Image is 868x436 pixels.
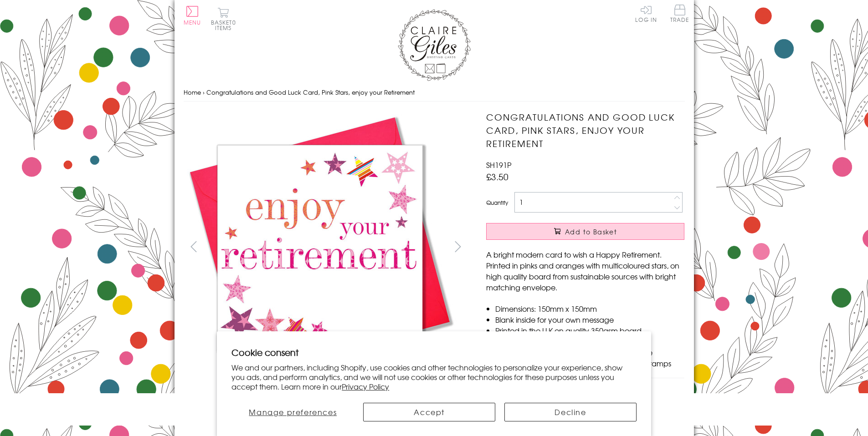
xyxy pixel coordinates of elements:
[211,7,236,30] button: Basket0 items
[486,223,684,240] button: Add to Basket
[184,111,457,384] img: Congratulations and Good Luck Card, Pink Stars, enjoy your Retirement
[486,159,511,170] span: SH191P
[215,18,236,32] span: 0 items
[184,83,685,102] nav: breadcrumbs
[342,381,389,392] a: Privacy Policy
[231,363,637,391] p: We and our partners, including Shopify, use cookies and other technologies to personalize your ex...
[447,236,468,257] button: next
[670,5,689,22] span: Trade
[203,88,205,96] span: ›
[184,88,201,96] a: Home
[184,6,201,25] button: Menu
[565,227,617,236] span: Add to Basket
[398,9,471,81] img: Claire Giles Greetings Cards
[495,314,684,325] li: Blank inside for your own message
[184,236,204,257] button: prev
[363,403,495,421] button: Accept
[231,403,354,421] button: Manage preferences
[495,325,684,336] li: Printed in the U.K on quality 350gsm board
[206,88,415,96] span: Congratulations and Good Luck Card, Pink Stars, enjoy your Retirement
[670,5,689,24] a: Trade
[635,5,657,22] a: Log In
[495,303,684,314] li: Dimensions: 150mm x 150mm
[486,111,684,150] h1: Congratulations and Good Luck Card, Pink Stars, enjoy your Retirement
[231,346,637,359] h2: Cookie consent
[486,198,508,207] label: Quantity
[486,170,508,183] span: £3.50
[184,18,201,26] span: Menu
[504,403,637,421] button: Decline
[486,249,684,293] p: A bright modern card to wish a Happy Retirement. Printed in pinks and oranges with multicoloured ...
[249,406,337,417] span: Manage preferences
